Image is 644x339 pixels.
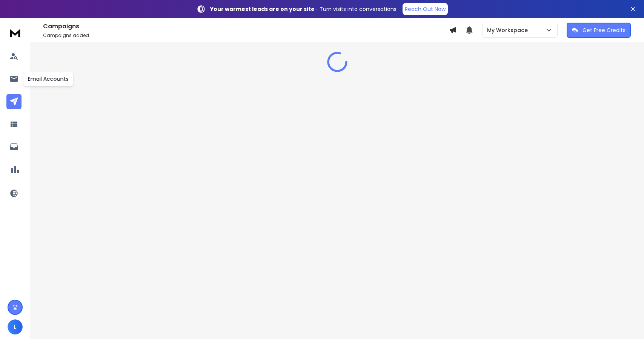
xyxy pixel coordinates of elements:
img: logo [8,26,23,40]
p: Campaigns added [43,32,449,39]
p: Get Free Credits [583,26,626,34]
a: Reach Out Now [403,3,448,15]
button: L [8,319,23,334]
h1: Campaigns [43,22,449,31]
p: My Workspace [487,26,531,34]
button: Get Free Credits [567,23,631,38]
p: Reach Out Now [405,5,446,13]
p: – Turn visits into conversations [210,5,397,13]
div: Email Accounts [23,72,74,86]
strong: Your warmest leads are on your site [210,5,315,13]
